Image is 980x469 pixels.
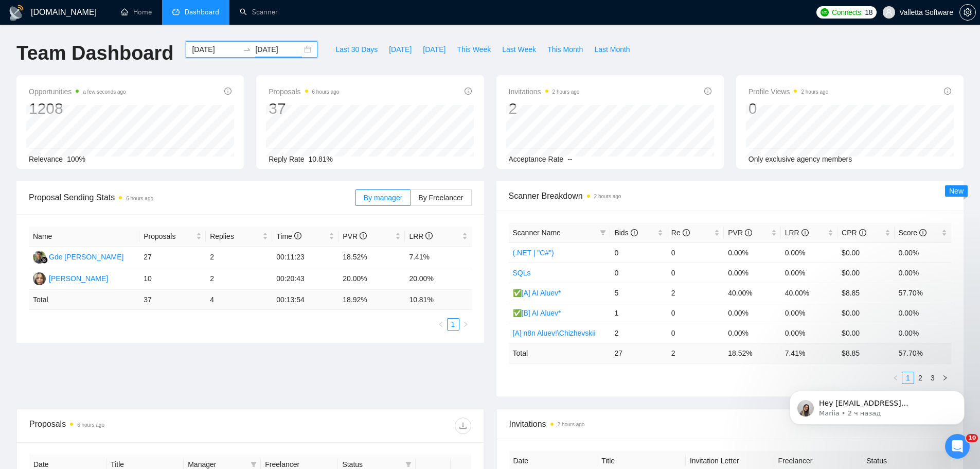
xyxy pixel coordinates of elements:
span: [DATE] [389,44,412,55]
td: 7.41 % [781,343,838,363]
td: 4 [206,290,272,310]
span: Proposals [144,231,194,242]
span: Relevance [29,155,63,163]
span: Last 30 Days [335,44,378,55]
iframe: Intercom notifications сообщение [774,369,980,441]
td: 7.41% [405,247,471,268]
td: 27 [610,343,667,363]
span: Profile Views [749,85,829,98]
td: 40.00% [781,283,838,303]
button: setting [959,4,976,21]
button: Last Week [496,41,542,58]
span: Replies [210,231,260,242]
span: Proposals [269,85,339,98]
span: info-circle [224,88,231,95]
a: homeHome [121,8,152,16]
span: Score [899,229,926,237]
span: info-circle [704,88,711,95]
span: Last Week [502,44,536,55]
span: -- [567,155,572,163]
th: Replies [206,227,272,247]
button: This Week [451,41,496,58]
td: 18.52% [338,247,405,268]
td: 20.00% [338,268,405,290]
a: 1 [448,319,459,330]
td: 0.00% [895,263,951,283]
img: GK [33,251,46,264]
td: 00:13:54 [272,290,338,310]
a: [A] n8n Aluev!\Chizhevskii [513,329,596,337]
span: This Month [547,44,583,55]
span: Opportunities [29,85,126,98]
span: info-circle [683,229,690,236]
th: Name [29,227,139,247]
div: 37 [269,99,339,118]
li: 1 [447,318,459,331]
a: searchScanner [240,8,278,16]
td: 0.00% [781,323,838,343]
span: Bids [614,229,637,237]
span: filter [598,225,608,240]
span: info-circle [631,229,638,236]
td: 57.70% [895,283,951,303]
td: 2 [206,247,272,268]
td: 0.00% [895,303,951,323]
div: Gde [PERSON_NAME] [49,251,124,263]
td: 20.00% [405,268,471,290]
button: download [455,418,471,434]
span: Time [276,232,301,240]
span: 100% [67,155,85,163]
time: 2 hours ago [553,89,580,95]
a: VS[PERSON_NAME] [33,274,108,282]
span: info-circle [360,232,367,239]
span: Dashboard [185,8,219,16]
span: Only exclusive agency members [749,155,852,163]
span: LRR [409,232,433,240]
img: upwork-logo.png [821,8,829,16]
a: ✅[A] AI Aluev* [513,289,561,297]
span: Proposal Sending Stats [29,191,355,204]
td: $0.00 [838,303,894,323]
td: 40.00% [724,283,780,303]
span: LRR [785,229,809,237]
td: 0 [610,263,667,283]
td: 1 [610,303,667,323]
a: (.NET | "C#") [513,249,554,257]
td: 0.00% [724,303,780,323]
td: $ 8.85 [838,343,894,363]
time: 2 hours ago [594,194,621,199]
span: Re [671,229,690,237]
td: 2 [667,343,724,363]
span: right [462,321,469,327]
td: 0.00% [781,303,838,323]
a: SQLs [513,269,531,277]
time: 6 hours ago [77,422,104,428]
span: By manager [364,194,402,202]
time: 6 hours ago [126,196,153,201]
span: CPR [842,229,866,237]
span: filter [405,461,412,467]
td: 0.00% [724,263,780,283]
td: $8.85 [838,283,894,303]
time: 6 hours ago [312,89,340,95]
input: Start date [192,44,239,55]
span: download [455,422,471,430]
button: [DATE] [417,41,451,58]
span: Scanner Breakdown [509,189,952,202]
td: 2 [610,323,667,343]
td: 5 [610,283,667,303]
td: 0 [610,242,667,263]
td: 2 [206,268,272,290]
span: filter [251,461,257,467]
time: 2 hours ago [801,89,828,95]
img: gigradar-bm.png [41,256,48,264]
td: Total [29,290,139,310]
td: 0.00% [895,323,951,343]
button: left [435,318,447,331]
td: 18.52 % [724,343,780,363]
button: Last 30 Days [330,41,383,58]
span: Last Month [594,44,630,55]
h1: Team Dashboard [16,41,173,65]
span: user [885,9,893,16]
